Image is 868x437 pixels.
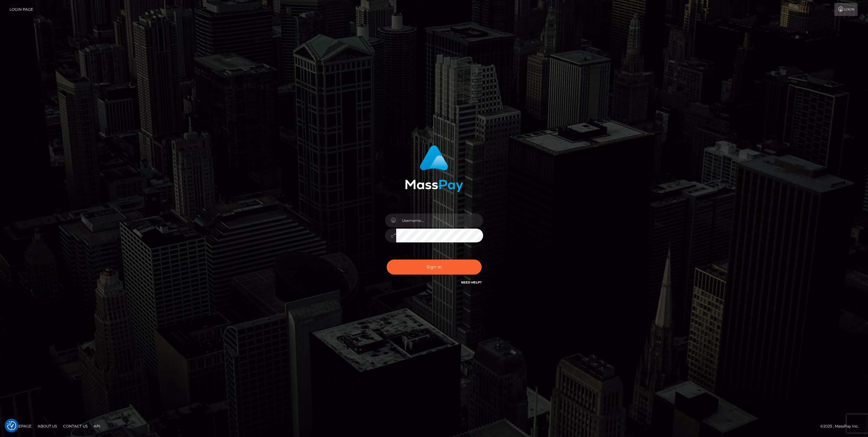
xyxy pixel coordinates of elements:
a: Login [834,3,858,16]
a: Contact Us [61,421,90,431]
button: Sign in [387,260,482,275]
a: API [91,421,103,431]
a: Homepage [7,421,34,431]
img: MassPay Login [405,145,463,192]
div: © 2025 , MassPay Inc. [820,423,863,430]
a: Login Page [9,3,33,16]
input: Username... [396,214,483,227]
a: Need Help? [461,280,482,284]
img: Revisit consent button [7,421,16,430]
button: Consent Preferences [7,421,16,430]
a: About Us [35,421,59,431]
